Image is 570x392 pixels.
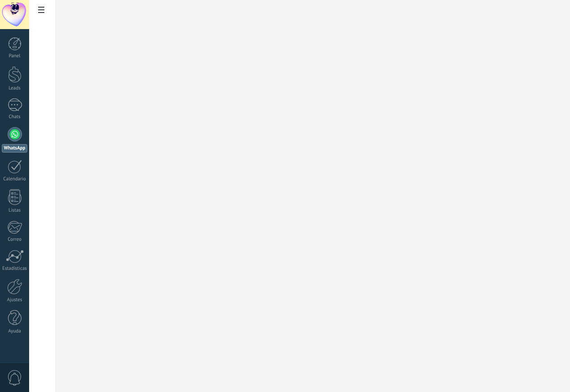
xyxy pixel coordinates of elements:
div: Panel [2,53,28,59]
div: Ajustes [2,297,28,303]
div: Calendario [2,176,28,182]
div: Listas [2,208,28,213]
div: Leads [2,85,28,91]
div: Correo [2,237,28,243]
div: Ayuda [2,328,28,334]
div: WhatsApp [2,144,27,153]
div: Estadísticas [2,266,28,272]
div: Chats [2,114,28,120]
